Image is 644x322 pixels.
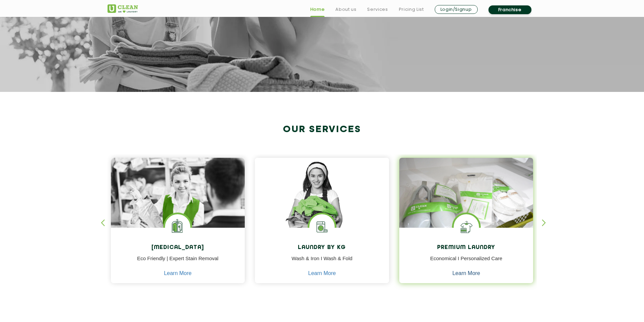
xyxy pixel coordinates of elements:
h4: [MEDICAL_DATA] [116,245,240,251]
h2: Our Services [108,124,537,135]
h4: Premium Laundry [404,245,528,251]
img: Shoes Cleaning [454,214,479,240]
img: laundry done shoes and clothes [399,158,533,247]
img: laundry washing machine [309,214,335,240]
img: Drycleaners near me [111,158,245,266]
h4: Laundry by Kg [260,245,384,251]
a: Franchise [488,5,531,14]
img: UClean Laundry and Dry Cleaning [108,4,138,13]
a: Learn More [452,270,480,276]
a: Home [310,5,325,14]
p: Eco Friendly | Expert Stain Removal [116,255,240,270]
img: Laundry Services near me [165,214,190,240]
a: Learn More [308,270,336,276]
a: Learn More [164,270,192,276]
p: Wash & Iron I Wash & Fold [260,255,384,270]
a: Pricing List [399,5,424,14]
a: Services [367,5,388,14]
img: a girl with laundry basket [255,158,389,247]
a: About us [335,5,356,14]
p: Economical I Personalized Care [404,255,528,270]
a: Login/Signup [435,5,478,14]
